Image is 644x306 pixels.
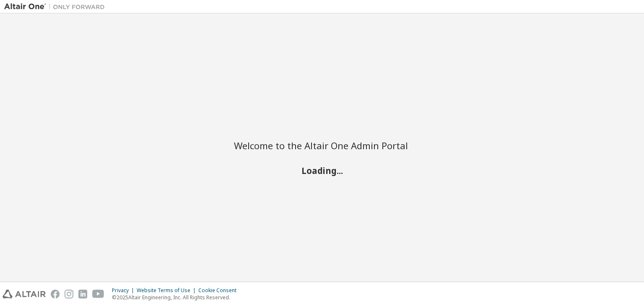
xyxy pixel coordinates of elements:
[78,290,87,298] img: linkedin.svg
[92,290,104,298] img: youtube.svg
[3,290,46,298] img: altair_logo.svg
[4,3,109,11] img: Altair One
[198,287,241,294] div: Cookie Consent
[137,287,198,294] div: Website Terms of Use
[112,287,137,294] div: Privacy
[65,290,73,298] img: instagram.svg
[51,290,60,298] img: facebook.svg
[112,294,241,301] p: © 2025 Altair Engineering, Inc. All Rights Reserved.
[234,140,410,151] h2: Welcome to the Altair One Admin Portal
[234,165,410,176] h2: Loading...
